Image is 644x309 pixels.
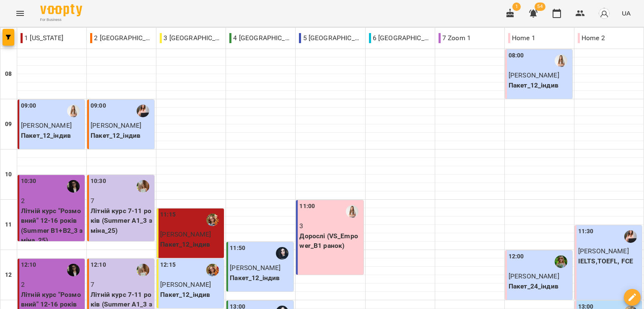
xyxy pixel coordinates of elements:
img: Дворова Ксенія Василівна [555,255,567,268]
p: Пакет_12_індив [509,80,571,90]
img: avatar_s.png [598,8,610,19]
p: Пакет_12_індив [21,131,83,141]
span: [PERSON_NAME] [160,230,211,238]
p: 3 [299,221,361,231]
button: Menu [10,3,30,23]
h6: 08 [5,70,12,79]
p: Пакет_24_індив [509,281,571,291]
h6: 10 [5,170,12,179]
label: 11:00 [299,202,315,211]
img: Паламарчук Вікторія Дмитрівна [67,264,80,276]
p: 4 [GEOGRAPHIC_DATA] [229,33,292,43]
label: 12:10 [91,260,106,270]
p: Пакет_12_індив [160,239,222,250]
p: Літній курс "Розмовний" 12-16 років (Summer B1+B2_3 зміна_25) [21,206,83,245]
span: 1 [512,3,521,11]
img: Коляда Юлія Алішерівна [137,105,149,117]
span: 54 [535,3,545,11]
span: [PERSON_NAME] [21,121,72,129]
span: [PERSON_NAME] [509,71,559,79]
p: 2 [21,280,83,290]
p: Home 2 [578,33,605,43]
p: IELTS,TOEFL, FCE [578,256,640,266]
label: 12:00 [509,252,524,261]
p: 7 [91,280,153,290]
span: For Business [40,17,82,23]
p: 7 Zoom 1 [439,33,471,43]
img: Головко Наталія Олександрівна [137,264,149,276]
p: Home 1 [508,33,535,43]
img: Божко Тетяна Олексіївна [206,214,219,226]
img: Паламарчук Вікторія Дмитрівна [67,180,80,193]
p: 5 [GEOGRAPHIC_DATA] [299,33,361,43]
p: 7 [91,196,153,206]
label: 10:30 [91,177,106,186]
label: 11:50 [230,244,245,253]
span: UA [622,9,631,18]
span: [PERSON_NAME] [578,247,629,255]
label: 09:00 [91,101,106,111]
p: Пакет_12_індив [160,290,222,300]
p: 6 [GEOGRAPHIC_DATA] [369,33,431,43]
p: Літній курс 7-11 років (Summer A1_3 зміна_25) [91,206,153,236]
span: [PERSON_NAME] [509,272,559,280]
img: Михно Віта Олександрівна [555,54,567,67]
span: [PERSON_NAME] [91,121,141,129]
label: 11:15 [160,210,176,219]
label: 12:15 [160,260,176,270]
h6: 09 [5,120,12,129]
label: 08:00 [509,51,524,60]
img: Божко Тетяна Олексіївна [206,264,219,276]
label: 12:10 [21,260,36,270]
img: Voopty Logo [40,4,82,16]
label: 10:30 [21,177,36,186]
span: [PERSON_NAME] [230,264,280,272]
h6: 11 [5,220,12,229]
img: Михно Віта Олександрівна [67,105,80,117]
img: Коляда Юлія Алішерівна [624,230,637,243]
h6: 12 [5,270,12,280]
p: Пакет_12_індив [230,273,292,283]
p: 1 [US_STATE] [21,33,63,43]
button: UA [618,5,634,21]
p: 2 [21,196,83,206]
p: 3 [GEOGRAPHIC_DATA] [160,33,222,43]
p: 2 [GEOGRAPHIC_DATA] [90,33,153,43]
p: Пакет_12_індив [91,131,153,141]
span: [PERSON_NAME] [160,281,211,288]
label: 11:30 [578,227,594,236]
img: Мерквіладзе Саломе Теймуразівна [276,247,288,260]
label: 09:00 [21,101,36,111]
img: Головко Наталія Олександрівна [137,180,149,193]
img: Михно Віта Олександрівна [346,205,358,218]
p: Дорослі (VS_Empower_B1 ранок) [299,231,361,251]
